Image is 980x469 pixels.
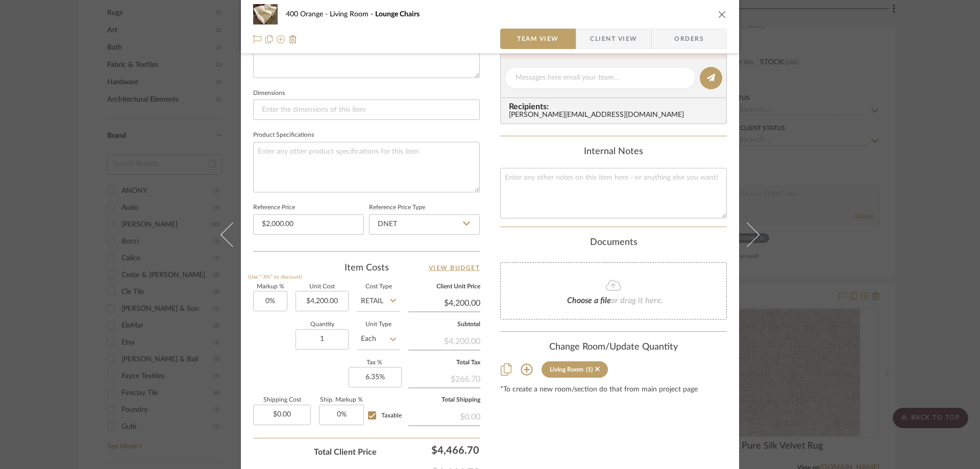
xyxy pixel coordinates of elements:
[408,407,480,425] div: $0.00
[349,360,400,365] label: Tax %
[369,205,425,210] label: Reference Price Type
[408,322,480,327] label: Subtotal
[319,398,364,403] label: Ship. Markup %
[286,11,330,18] span: 400 Orange
[517,29,559,49] span: Team View
[408,331,480,350] div: $4,200.00
[253,262,480,274] div: Item Costs
[408,398,480,403] label: Total Shipping
[289,35,297,43] img: Remove from project
[586,366,593,373] div: (1)
[253,205,295,210] label: Reference Price
[296,322,349,327] label: Quantity
[663,29,715,49] span: Orders
[253,398,311,403] label: Shipping Cost
[509,102,722,111] span: Recipients:
[611,297,663,305] span: or drag it here.
[253,4,278,24] img: 8bf68dbe-6214-40c9-8d13-efc986a67ddd_48x40.jpg
[296,284,349,289] label: Unit Cost
[253,91,285,96] label: Dimensions
[500,146,727,158] div: Internal Notes
[375,11,420,18] span: Lounge Chairs
[429,262,480,274] a: View Budget
[590,29,637,49] span: Client View
[718,10,727,19] button: close
[330,11,375,18] span: Living Room
[408,284,480,289] label: Client Unit Price
[408,360,480,365] label: Total Tax
[509,111,722,119] div: [PERSON_NAME][EMAIL_ADDRESS][DOMAIN_NAME]
[550,366,583,373] div: Living Room
[357,284,400,289] label: Cost Type
[253,100,480,120] input: Enter the dimensions of this item
[382,440,484,460] div: $4,466.70
[408,369,480,387] div: $266.70
[357,322,400,327] label: Unit Type
[500,386,727,394] div: *To create a new room/section do that from main project page
[381,412,402,418] span: Taxable
[500,342,727,353] div: Change Room/Update Quantity
[314,446,377,458] span: Total Client Price
[500,237,727,249] div: Documents
[253,133,314,138] label: Product Specifications
[567,297,611,305] span: Choose a file
[253,284,287,289] label: Markup %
